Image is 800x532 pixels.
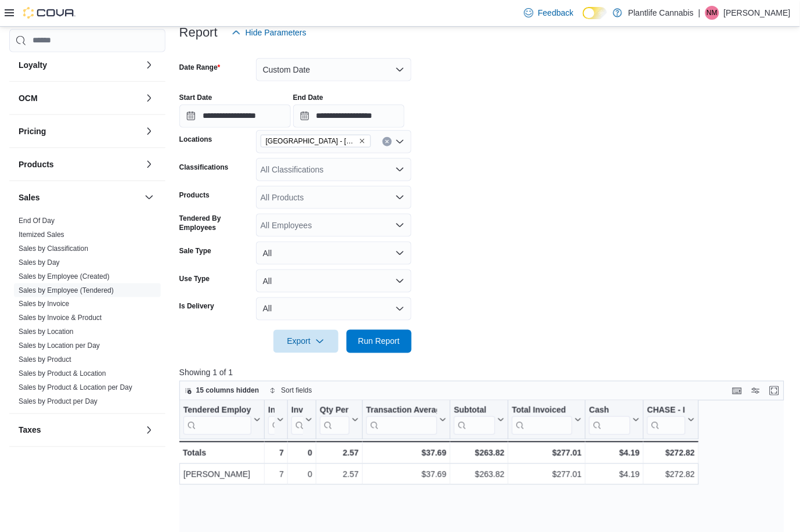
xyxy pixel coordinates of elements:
button: Taxes [19,425,140,436]
div: Nicole Mowat [705,6,719,20]
div: $37.69 [366,468,446,481]
span: Sales by Product & Location per Day [19,383,132,393]
p: Plantlife Cannabis [628,6,694,20]
div: $263.82 [454,468,504,481]
span: Sales by Classification [19,244,88,253]
input: Press the down key to open a popover containing a calendar. [293,105,405,128]
div: $4.19 [589,468,640,481]
a: Sales by Product [19,356,71,364]
button: Products [142,157,156,171]
div: [PERSON_NAME] [183,468,261,481]
button: Subtotal [454,405,504,434]
div: $272.82 [647,468,695,481]
img: Cova [23,7,75,19]
div: 0 [291,446,312,460]
div: Tendered Employee [183,405,251,434]
button: Taxes [142,423,156,437]
button: Custom Date [256,58,412,81]
div: 0 [291,468,312,481]
button: Display options [749,384,763,398]
a: Sales by Employee (Tendered) [19,286,114,294]
h3: Sales [19,192,40,203]
a: Sales by Day [19,258,60,267]
button: Transaction Average [366,405,446,434]
button: Pricing [142,124,156,138]
div: Qty Per Transaction [320,405,349,416]
a: Feedback [520,1,578,24]
button: Enter fullscreen [767,384,781,398]
div: Subtotal [454,405,495,434]
button: OCM [19,92,140,104]
div: Invoices Sold [268,405,275,434]
button: All [256,297,412,321]
button: Clear input [383,137,392,146]
div: 7 [268,446,284,460]
button: Open list of options [395,165,405,174]
button: OCM [142,91,156,105]
a: Sales by Invoice & Product [19,314,102,322]
span: Sort fields [281,386,312,396]
a: Sales by Classification [19,245,88,253]
span: 15 columns hidden [196,386,260,396]
span: Hide Parameters [246,27,307,38]
a: Sales by Invoice [19,300,69,308]
span: Sales by Employee (Created) [19,272,110,281]
button: Cash [589,405,640,434]
button: 15 columns hidden [180,384,264,398]
span: Sales by Day [19,258,60,267]
h3: Report [179,26,218,39]
span: Sales by Location [19,328,74,337]
div: Invoices Ref [291,405,303,416]
button: Loyalty [142,58,156,72]
div: Cash [589,405,630,416]
a: Sales by Location [19,328,74,336]
button: Pricing [19,125,140,137]
label: End Date [293,93,323,102]
label: Date Range [179,63,221,72]
button: Invoices Ref [291,405,312,434]
a: Sales by Location per Day [19,342,100,350]
span: Feedback [538,7,574,19]
button: Sort fields [265,384,316,398]
label: Sale Type [179,246,211,256]
span: NM [707,6,718,20]
div: Invoices Ref [291,405,303,434]
label: Is Delivery [179,302,214,311]
div: Total Invoiced [512,405,572,416]
span: Sales by Invoice [19,300,69,309]
div: $263.82 [454,446,504,460]
button: Sales [19,192,140,203]
span: Sales by Employee (Tendered) [19,286,114,295]
span: [GEOGRAPHIC_DATA] - [GEOGRAPHIC_DATA] [266,135,356,147]
div: 2.57 [320,446,359,460]
button: Open list of options [395,193,405,202]
input: Press the down key to open a popover containing a calendar. [179,105,291,128]
h3: Taxes [19,425,41,436]
button: Export [273,330,338,353]
button: Hide Parameters [227,21,311,44]
a: Sales by Product & Location [19,370,106,378]
div: Transaction Average [366,405,437,434]
div: 2.57 [320,468,359,481]
button: Invoices Sold [268,405,284,434]
span: Run Report [358,336,400,347]
h3: Loyalty [19,59,47,71]
div: Subtotal [454,405,495,416]
div: 7 [268,468,284,481]
button: Remove Grande Prairie - Westgate from selection in this group [359,138,366,145]
span: Sales by Product [19,355,71,365]
div: $4.19 [589,446,640,460]
button: Products [19,159,140,170]
p: | [698,6,701,20]
div: Qty Per Transaction [320,405,349,434]
div: Cash [589,405,630,434]
label: Classifications [179,163,229,172]
span: Sales by Product per Day [19,397,98,407]
h3: OCM [19,92,38,104]
button: Tendered Employee [183,405,261,434]
span: Sales by Location per Day [19,342,100,351]
span: Grande Prairie - Westgate [261,135,371,148]
button: Open list of options [395,221,405,230]
h3: Pricing [19,125,46,137]
div: Transaction Average [366,405,437,416]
